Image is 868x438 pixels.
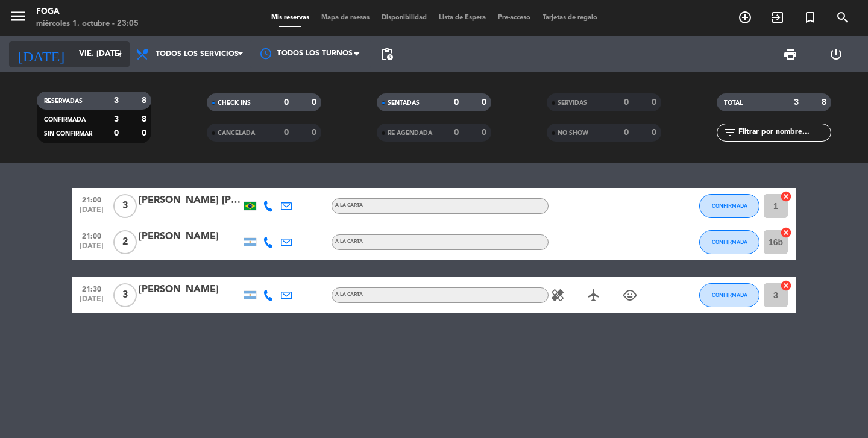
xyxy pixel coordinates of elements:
div: LOG OUT [813,36,859,72]
i: menu [9,7,27,25]
span: Mapa de mesas [315,14,376,21]
strong: 3 [794,98,799,107]
span: [DATE] [77,295,107,309]
span: A LA CARTA [335,292,363,297]
span: 21:30 [77,281,107,295]
i: arrow_drop_down [112,47,127,61]
i: airplanemode_active [587,288,601,302]
span: CHECK INS [218,100,251,106]
span: print [783,47,797,61]
strong: 3 [114,96,119,105]
span: Pre-acceso [492,14,536,21]
span: Todos los servicios [156,50,239,58]
i: cancel [780,227,792,239]
span: 21:00 [77,192,107,206]
i: add_circle_outline [738,10,752,25]
strong: 0 [624,128,629,137]
div: [PERSON_NAME] [PERSON_NAME] [139,193,241,208]
i: exit_to_app [770,10,785,25]
span: SIN CONFIRMAR [44,131,92,137]
span: RESERVADAS [44,98,83,104]
span: Mis reservas [265,14,315,21]
span: 2 [113,230,137,254]
strong: 0 [142,129,149,137]
strong: 3 [114,115,119,124]
i: filter_list [723,125,737,140]
strong: 0 [312,98,319,107]
i: cancel [780,190,792,202]
strong: 0 [482,128,489,137]
span: 3 [113,283,137,307]
span: CONFIRMADA [44,117,86,123]
i: child_care [623,288,637,302]
div: [PERSON_NAME] [139,229,241,245]
span: CANCELADA [218,130,255,136]
span: Disponibilidad [376,14,433,21]
span: NO SHOW [558,130,588,136]
span: CONFIRMADA [712,202,747,209]
strong: 0 [624,98,629,107]
strong: 0 [454,98,459,107]
span: [DATE] [77,242,107,256]
div: FOGA [36,6,139,18]
i: cancel [780,280,792,292]
button: CONFIRMADA [699,230,759,254]
strong: 0 [114,129,119,137]
span: 3 [113,194,137,218]
span: pending_actions [380,47,394,61]
span: SERVIDAS [558,100,587,106]
strong: 0 [482,98,489,107]
i: power_settings_new [829,47,843,61]
i: healing [550,288,565,302]
strong: 0 [284,128,289,137]
span: A LA CARTA [335,239,363,244]
div: [PERSON_NAME] [139,282,241,298]
i: turned_in_not [803,10,817,25]
span: CONFIRMADA [712,292,747,298]
span: SENTADAS [388,100,420,106]
span: A LA CARTA [335,203,363,208]
span: 21:00 [77,228,107,242]
strong: 0 [454,128,459,137]
span: TOTAL [724,100,743,106]
strong: 8 [142,96,149,105]
strong: 0 [652,128,659,137]
strong: 0 [284,98,289,107]
span: Lista de Espera [433,14,492,21]
strong: 0 [652,98,659,107]
i: [DATE] [9,41,73,67]
span: Tarjetas de regalo [536,14,603,21]
button: menu [9,7,27,30]
div: miércoles 1. octubre - 23:05 [36,18,139,30]
strong: 8 [142,115,149,124]
button: CONFIRMADA [699,283,759,307]
span: RE AGENDADA [388,130,432,136]
strong: 8 [822,98,829,107]
input: Filtrar por nombre... [737,126,831,139]
strong: 0 [312,128,319,137]
button: CONFIRMADA [699,194,759,218]
span: CONFIRMADA [712,239,747,245]
span: [DATE] [77,206,107,220]
i: search [835,10,850,25]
